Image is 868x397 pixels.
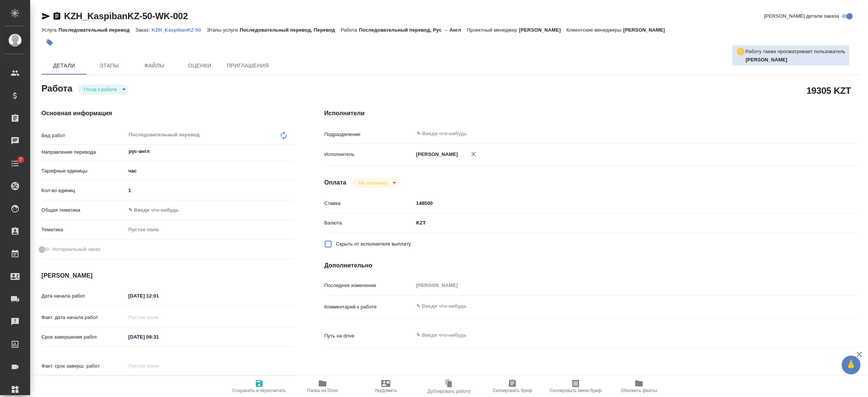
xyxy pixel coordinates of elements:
[41,148,126,156] p: Направление перевода
[291,376,354,397] button: Папка на Drive
[41,132,126,139] p: Вид работ
[623,27,671,33] p: [PERSON_NAME]
[41,27,58,33] p: Услуга
[41,314,126,321] p: Факт. дата начала работ
[232,388,286,393] span: Сохранить и пересчитать
[126,331,192,342] input: ✎ Введи что-нибудь
[417,376,481,397] button: Дублировать работу
[324,178,347,187] h4: Оплата
[607,376,671,397] button: Обновить файлы
[544,376,607,397] button: Скопировать мини-бриф
[91,61,127,70] span: Этапы
[128,226,285,234] div: Пустое поле
[374,388,397,393] span: Уведомить
[52,246,100,253] span: Нотариальный заказ
[126,312,192,323] input: Пустое поле
[41,12,50,21] button: Скопировать ссылку для ЯМессенджера
[41,271,294,280] h4: [PERSON_NAME]
[324,131,414,138] p: Подразделение
[46,61,82,70] span: Детали
[324,282,414,289] p: Последнее изменение
[807,84,851,97] h2: 19305 KZT
[414,151,458,158] p: [PERSON_NAME]
[811,133,813,134] button: Open
[341,27,359,33] p: Работа
[467,27,519,33] p: Проектный менеджер
[2,154,28,173] a: 7
[58,27,135,33] p: Последовательный перевод
[207,27,240,33] p: Этапы услуги
[41,362,126,370] p: Факт. срок заверш. работ
[566,27,623,33] p: Клиентские менеджеры
[307,388,338,393] span: Папка на Drive
[481,376,544,397] button: Скопировать бриф
[126,223,294,236] div: Пустое поле
[356,180,390,186] button: Не оплачена
[64,11,188,21] a: KZH_KaspibanKZ-50-WK-002
[621,388,657,393] span: Обновить файлы
[428,389,471,394] span: Дублировать работу
[41,34,58,51] button: Добавить тэг
[290,151,292,152] button: Open
[41,109,294,118] h4: Основная информация
[492,388,532,393] span: Скопировать бриф
[324,303,414,311] p: Комментарий к работе
[41,333,126,341] p: Срок завершения работ
[82,86,119,93] button: Готов к работе
[324,261,860,270] h4: Дополнительно
[41,167,126,175] p: Тарифные единицы
[126,360,192,371] input: Пустое поле
[128,206,285,214] div: ✎ Введи что-нибудь
[352,178,399,188] div: Готов к работе
[15,156,26,163] span: 7
[240,27,341,33] p: Последовательный перевод, Перевод
[414,198,815,209] input: ✎ Введи что-нибудь
[126,185,294,196] input: ✎ Введи что-нибудь
[324,109,860,118] h4: Исполнители
[135,27,151,33] p: Заказ:
[324,332,414,340] p: Путь на drive
[324,200,414,207] p: Ставка
[465,146,482,162] button: Удалить исполнителя
[414,280,815,291] input: Пустое поле
[550,388,601,393] span: Скопировать мини-бриф
[745,48,845,55] p: Работу также просматривает пользователь
[746,56,845,64] p: Федотова Ирина
[52,12,61,21] button: Скопировать ссылку
[359,27,467,33] p: Последовательный перевод, Рус → Англ
[41,81,72,95] h2: Работа
[126,290,192,301] input: ✎ Введи что-нибудь
[336,240,411,248] span: Скрыть от исполнителя выплату
[41,226,126,234] p: Тематика
[78,84,128,95] div: Готов к работе
[152,26,207,33] a: KZH_KaspibanKZ-50
[416,129,788,138] input: ✎ Введи что-нибудь
[41,292,126,300] p: Дата начала работ
[227,61,269,70] span: Приглашения
[324,219,414,227] p: Валюта
[519,27,567,33] p: [PERSON_NAME]
[414,217,815,229] div: KZT
[41,187,126,194] p: Кол-во единиц
[182,61,218,70] span: Оценки
[842,356,860,374] button: 🙏
[152,27,207,33] p: KZH_KaspibanKZ-50
[324,151,414,158] p: Исполнитель
[126,165,294,177] div: час
[136,61,173,70] span: Файлы
[126,204,294,217] div: ✎ Введи что-нибудь
[845,357,857,373] span: 🙏
[41,206,126,214] p: Общая тематика
[764,12,839,20] span: [PERSON_NAME] детали заказа
[354,376,417,397] button: Уведомить
[228,376,291,397] button: Сохранить и пересчитать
